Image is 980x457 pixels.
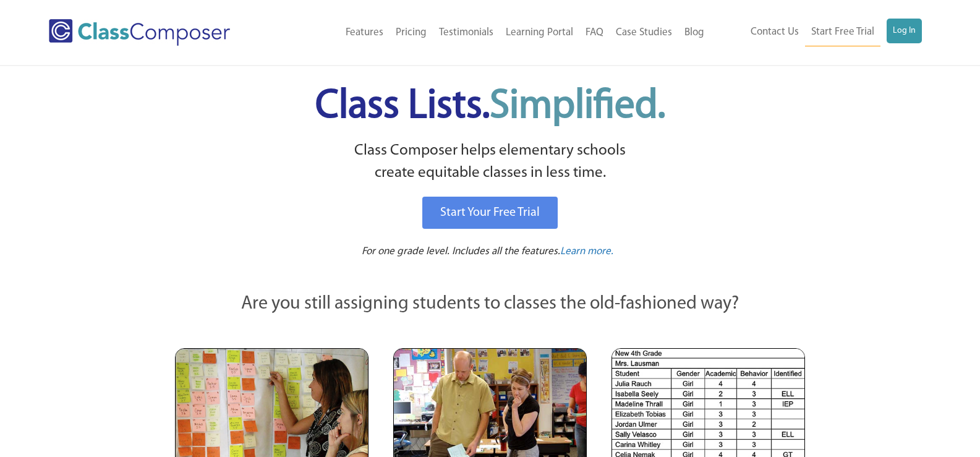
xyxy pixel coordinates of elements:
[560,244,613,260] a: Learn more.
[422,197,558,229] a: Start Your Free Trial
[279,19,710,46] nav: Header Menu
[805,19,880,46] a: Start Free Trial
[678,19,710,46] a: Blog
[49,19,230,46] img: Class Composer
[433,19,500,46] a: Testimonials
[339,19,390,46] a: Features
[560,246,613,257] span: Learn more.
[315,87,665,127] span: Class Lists.
[490,87,665,127] span: Simplified.
[610,19,678,46] a: Case Studies
[500,19,579,46] a: Learning Portal
[440,207,540,219] span: Start Your Free Trial
[887,19,922,43] a: Log In
[362,246,560,257] span: For one grade level. Includes all the features.
[744,19,805,46] a: Contact Us
[579,19,610,46] a: FAQ
[390,19,433,46] a: Pricing
[175,291,806,318] p: Are you still assigning students to classes the old-fashioned way?
[173,140,807,185] p: Class Composer helps elementary schools create equitable classes in less time.
[710,19,922,46] nav: Header Menu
